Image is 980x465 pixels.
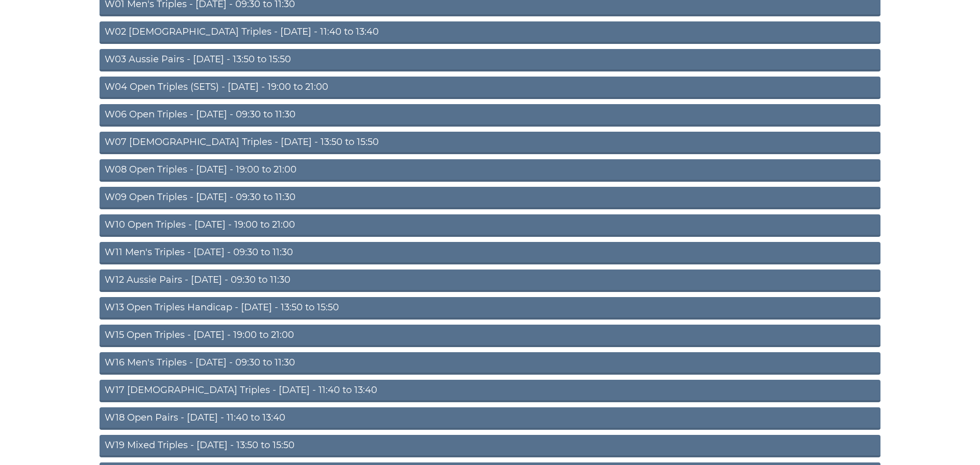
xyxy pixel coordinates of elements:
[100,435,880,457] a: W19 Mixed Triples - [DATE] - 13:50 to 15:50
[100,407,880,430] a: W18 Open Pairs - [DATE] - 11:40 to 13:40
[100,187,880,209] a: W09 Open Triples - [DATE] - 09:30 to 11:30
[100,49,880,71] a: W03 Aussie Pairs - [DATE] - 13:50 to 15:50
[100,159,880,182] a: W08 Open Triples - [DATE] - 19:00 to 21:00
[100,380,880,402] a: W17 [DEMOGRAPHIC_DATA] Triples - [DATE] - 11:40 to 13:40
[100,325,880,347] a: W15 Open Triples - [DATE] - 19:00 to 21:00
[100,242,880,264] a: W11 Men's Triples - [DATE] - 09:30 to 11:30
[100,132,880,154] a: W07 [DEMOGRAPHIC_DATA] Triples - [DATE] - 13:50 to 15:50
[100,21,880,44] a: W02 [DEMOGRAPHIC_DATA] Triples - [DATE] - 11:40 to 13:40
[100,270,880,292] a: W12 Aussie Pairs - [DATE] - 09:30 to 11:30
[100,352,880,375] a: W16 Men's Triples - [DATE] - 09:30 to 11:30
[100,214,880,237] a: W10 Open Triples - [DATE] - 19:00 to 21:00
[100,77,880,99] a: W04 Open Triples (SETS) - [DATE] - 19:00 to 21:00
[100,297,880,320] a: W13 Open Triples Handicap - [DATE] - 13:50 to 15:50
[100,104,880,127] a: W06 Open Triples - [DATE] - 09:30 to 11:30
